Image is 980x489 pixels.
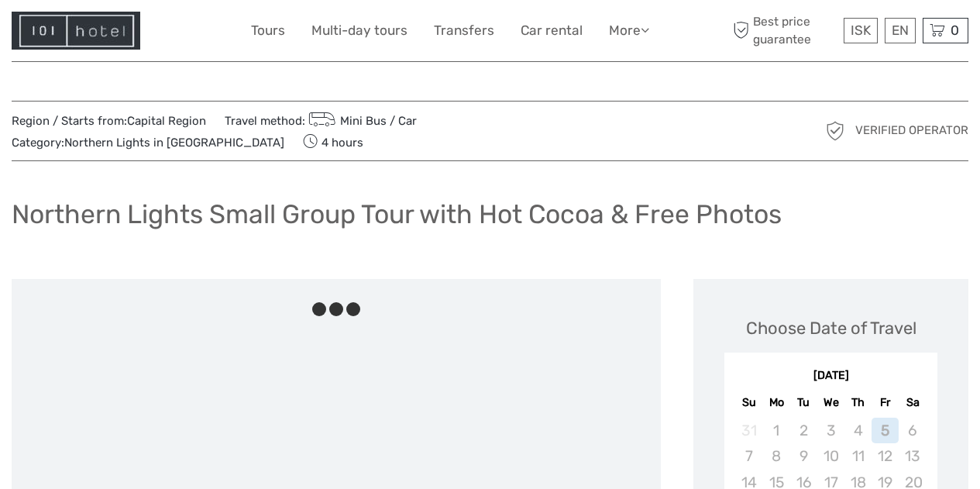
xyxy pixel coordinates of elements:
[735,418,762,443] div: Not available Sunday, August 31st, 2025
[817,443,844,469] div: Not available Wednesday, September 10th, 2025
[823,119,848,143] img: verified_operator_grey_128.png
[948,22,961,38] span: 0
[790,392,817,413] div: Tu
[311,19,407,42] a: Multi-day tours
[855,122,968,139] span: Verified Operator
[746,316,916,340] div: Choose Date of Travel
[817,392,844,413] div: We
[127,114,206,128] a: Capital Region
[899,418,926,443] div: Not available Saturday, September 6th, 2025
[735,392,762,413] div: Su
[763,418,790,443] div: Not available Monday, September 1st, 2025
[609,19,649,42] a: More
[790,418,817,443] div: Not available Tuesday, September 2nd, 2025
[844,443,872,469] div: Not available Thursday, September 11th, 2025
[817,418,844,443] div: Not available Wednesday, September 3rd, 2025
[64,136,284,150] a: Northern Lights in [GEOGRAPHIC_DATA]
[12,135,284,151] span: Category:
[724,368,937,384] div: [DATE]
[12,198,782,230] h1: Northern Lights Small Group Tour with Hot Cocoa & Free Photos
[12,12,140,50] img: Hotel Information
[872,392,899,413] div: Fr
[790,443,817,469] div: Not available Tuesday, September 9th, 2025
[521,19,583,42] a: Car rental
[872,418,899,443] div: Not available Friday, September 5th, 2025
[251,19,285,42] a: Tours
[885,18,916,43] div: EN
[225,109,417,131] span: Travel method:
[305,114,417,128] a: Mini Bus / Car
[844,418,872,443] div: Not available Thursday, September 4th, 2025
[729,13,840,47] span: Best price guarantee
[872,443,899,469] div: Not available Friday, September 12th, 2025
[763,392,790,413] div: Mo
[851,22,871,38] span: ISK
[735,443,762,469] div: Not available Sunday, September 7th, 2025
[763,443,790,469] div: Not available Monday, September 8th, 2025
[899,392,926,413] div: Sa
[12,113,206,129] span: Region / Starts from:
[844,392,872,413] div: Th
[434,19,494,42] a: Transfers
[303,131,363,153] span: 4 hours
[899,443,926,469] div: Not available Saturday, September 13th, 2025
